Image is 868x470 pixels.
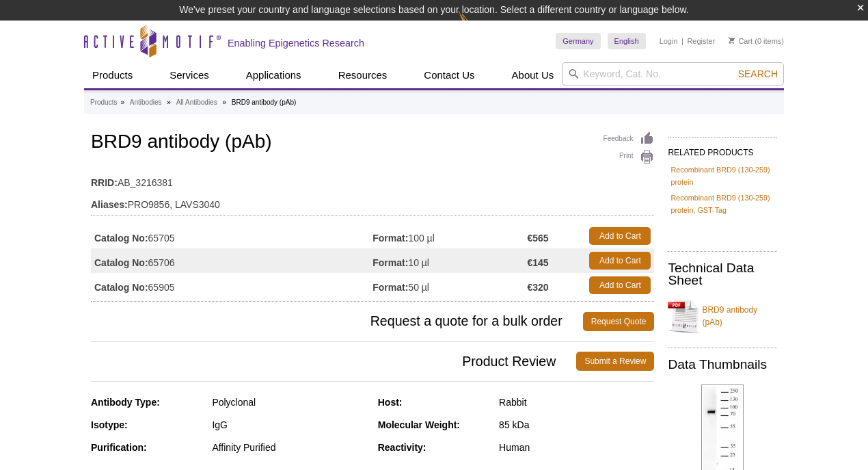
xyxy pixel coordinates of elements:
[212,419,367,431] div: IgG
[729,37,735,44] img: Your Cart
[603,150,655,165] a: Print
[91,190,654,212] td: PRO9856, LAVS3040
[527,232,548,244] strong: €565
[459,10,495,42] img: Change Here
[91,224,372,248] td: 65705
[576,352,654,371] a: Submit a Review
[91,248,372,273] td: 65706
[670,164,774,188] a: Recombinant BRD9 (130-259) protein
[372,273,527,298] td: 50 µl
[738,68,778,79] span: Search
[499,441,654,454] div: Human
[562,62,784,86] input: Keyword, Cat. No.
[91,442,147,453] strong: Purification:
[91,131,654,155] h1: BRD9 antibody (pAb)
[372,232,408,244] strong: Format:
[130,96,162,109] a: Antibodies
[372,257,408,269] strong: Format:
[91,177,118,189] strong: RRID:
[232,99,297,106] li: BRD9 antibody (pAb)
[589,252,651,270] a: Add to Cart
[729,36,752,46] a: Cart
[91,352,576,371] span: Product Review
[94,281,148,293] strong: Catalog No:
[378,442,426,453] strong: Reactivity:
[372,281,408,293] strong: Format:
[167,99,171,106] li: »
[660,36,678,46] a: Login
[91,168,654,190] td: AB_3216381
[91,312,583,331] span: Request a quote for a bulk order
[378,397,403,408] strong: Host:
[416,62,483,88] a: Contact Us
[212,441,367,454] div: Affinity Purified
[372,248,527,273] td: 10 µl
[84,62,141,88] a: Products
[504,62,562,88] a: About Us
[499,396,654,408] div: Rabbit
[91,273,372,298] td: 65905
[238,62,310,88] a: Applications
[589,227,651,245] a: Add to Cart
[583,312,655,331] a: Request Quote
[499,419,654,431] div: 85 kDa
[161,62,217,88] a: Services
[668,296,777,337] a: BRD9 antibody (pAb)
[94,232,148,244] strong: Catalog No:
[734,68,782,80] button: Search
[668,262,777,287] h2: Technical Data Sheet
[670,192,774,216] a: Recombinant BRD9 (130-259) protein, GST-Tag
[91,419,128,430] strong: Isotype:
[527,257,548,269] strong: €145
[608,33,646,49] a: English
[556,33,600,49] a: Germany
[228,37,364,49] h2: Enabling Epigenetics Research
[687,36,715,46] a: Register
[94,257,148,269] strong: Catalog No:
[120,99,124,106] li: »
[91,198,128,211] strong: Aliases:
[212,396,367,408] div: Polyclonal
[668,358,777,371] h2: Data Thumbnails
[589,276,651,294] a: Add to Cart
[91,397,160,408] strong: Antibody Type:
[330,62,396,88] a: Resources
[222,99,226,106] li: »
[90,96,117,109] a: Products
[176,96,217,109] a: All Antibodies
[603,131,655,146] a: Feedback
[527,281,548,293] strong: €320
[372,224,527,248] td: 100 µl
[668,137,777,161] h2: RELATED PRODUCTS
[681,33,683,49] li: |
[378,419,460,430] strong: Molecular Weight:
[729,33,784,49] li: (0 items)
